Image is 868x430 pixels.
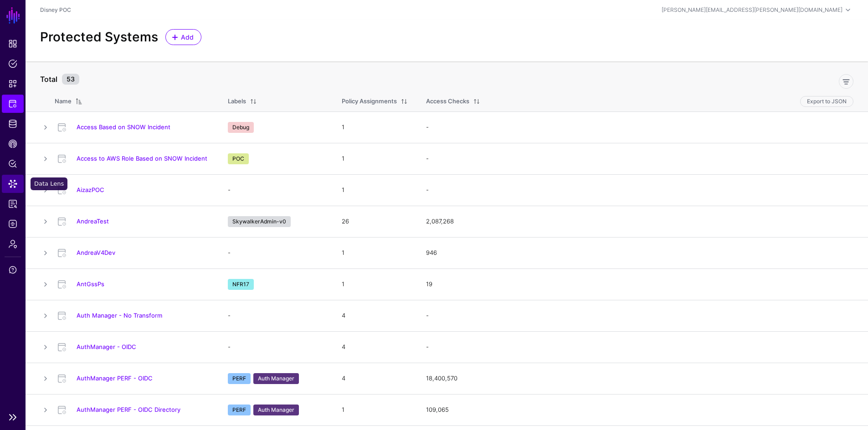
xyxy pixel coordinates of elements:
td: 1 [333,268,417,300]
a: Snippets [2,75,24,93]
a: CAEP Hub [2,135,24,153]
span: PERF [228,373,251,384]
td: 4 [333,331,417,363]
span: Admin [8,239,17,248]
span: Debug [228,122,254,133]
td: - [219,300,333,331]
span: PERF [228,405,251,415]
td: 1 [333,237,417,268]
div: 946 [426,248,853,258]
a: AndreaV4Dev [77,249,115,256]
div: 109,065 [426,405,853,415]
div: Data Lens [31,177,67,190]
span: Dashboard [8,39,17,48]
span: CAEP Hub [8,139,17,148]
td: - [219,174,333,206]
span: Policies [8,59,17,68]
td: - [219,331,333,363]
a: AuthManager PERF - OIDC [77,374,153,382]
div: - [426,186,853,195]
span: Auth Manager [253,405,299,415]
a: Protected Systems [2,95,24,113]
span: Data Lens [8,179,17,188]
a: Access Based on SNOW Incident [77,123,170,131]
button: Export to JSON [800,96,853,107]
strong: Total [40,75,57,84]
div: 18,400,570 [426,374,853,383]
div: Policy Assignments [342,97,397,106]
a: AndreaTest [77,218,109,225]
span: POC [228,153,249,164]
div: [PERSON_NAME][EMAIL_ADDRESS][PERSON_NAME][DOMAIN_NAME] [662,6,842,14]
a: Data Lens [2,175,24,193]
span: NFR17 [228,279,254,290]
td: 1 [333,143,417,174]
div: Access Checks [426,97,469,106]
a: AuthManager PERF - OIDC Directory [77,406,180,413]
span: Reports [8,199,17,208]
a: Admin [2,235,24,253]
small: 53 [62,74,79,85]
div: - [426,123,853,132]
a: Reports [2,195,24,213]
td: - [219,237,333,268]
div: - [426,343,853,352]
div: - [426,311,853,320]
span: Policy Lens [8,159,17,168]
span: Add [180,32,195,42]
div: Labels [228,97,246,106]
span: SkywalkerAdmin-v0 [228,216,291,227]
a: AizazPOC [77,186,104,193]
a: Access to AWS Role Based on SNOW Incident [77,155,207,162]
a: Auth Manager - No Transform [77,312,162,319]
div: 2,087,268 [426,217,853,226]
span: Support [8,265,17,274]
a: Disney POC [40,6,71,13]
span: Protected Systems [8,99,17,108]
td: 1 [333,394,417,425]
a: Policy Lens [2,155,24,173]
td: 26 [333,206,417,237]
span: Logs [8,219,17,228]
a: AuthManager - OIDC [77,343,136,350]
td: 4 [333,363,417,394]
a: AntGssPs [77,280,104,288]
span: Auth Manager [253,373,299,384]
h2: Protected Systems [40,30,158,45]
a: Dashboard [2,35,24,53]
td: 1 [333,174,417,206]
a: Add [165,29,201,45]
span: Identity Data Fabric [8,119,17,128]
a: Policies [2,55,24,73]
div: 19 [426,280,853,289]
a: Logs [2,215,24,233]
td: 4 [333,300,417,331]
a: Identity Data Fabric [2,115,24,133]
td: 1 [333,111,417,143]
div: Name [55,97,72,106]
a: SGNL [5,5,21,25]
span: Snippets [8,79,17,88]
div: - [426,154,853,163]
